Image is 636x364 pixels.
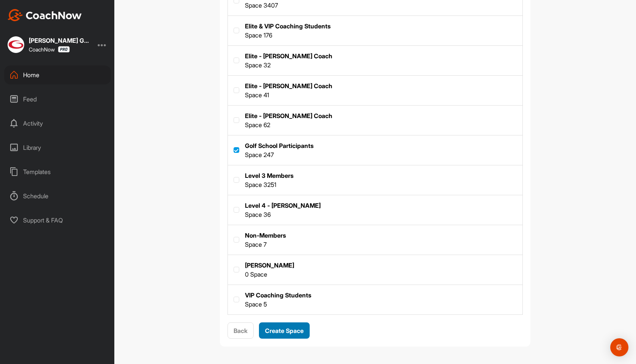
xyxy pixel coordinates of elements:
[4,138,111,157] div: Library
[4,90,111,109] div: Feed
[4,211,111,230] div: Support & FAQ
[4,65,111,84] div: Home
[259,322,310,339] button: Create Space
[4,187,111,205] div: Schedule
[29,46,70,53] div: CoachNow
[58,46,70,53] img: CoachNow Pro
[29,37,89,44] div: [PERSON_NAME] Golf
[8,36,24,53] img: square_0aee7b555779b671652530bccc5f12b4.jpg
[228,322,254,339] button: Back
[234,327,248,334] span: Back
[265,327,304,334] span: Create Space
[8,9,82,21] img: CoachNow
[4,114,111,133] div: Activity
[610,338,628,356] div: Open Intercom Messenger
[4,162,111,181] div: Templates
